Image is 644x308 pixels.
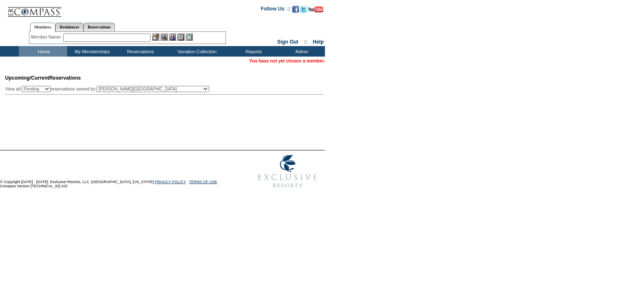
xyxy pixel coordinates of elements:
[5,75,81,81] span: Reservations
[308,8,323,13] a: Subscribe to our YouTube Channel
[115,46,164,57] td: Reservations
[277,46,325,57] td: Admin
[30,23,56,32] a: Members
[67,46,115,57] td: My Memberships
[169,34,176,41] img: Impersonate
[300,8,307,13] a: Follow us on Twitter
[292,6,299,13] img: Become our fan on Facebook
[31,34,63,41] div: Member Name:
[5,75,49,81] span: Upcoming/Current
[277,39,298,45] a: Sign Out
[161,34,168,41] img: View
[189,180,218,184] a: TERMS OF USE
[304,39,307,45] span: ::
[164,46,229,57] td: Vacation Collection
[313,39,324,45] a: Help
[55,23,83,31] a: Residences
[229,46,277,57] td: Reports
[177,34,184,41] img: Reservations
[83,23,115,31] a: Reservations
[5,86,213,92] div: View all: reservations owned by:
[186,34,193,41] img: b_calculator.gif
[250,150,325,192] img: Exclusive Resorts
[155,180,186,184] a: PRIVACY POLICY
[19,46,67,57] td: Home
[300,6,307,13] img: Follow us on Twitter
[292,8,299,13] a: Become our fan on Facebook
[249,58,325,63] span: You have not yet chosen a member.
[308,6,323,13] img: Subscribe to our YouTube Channel
[261,5,291,15] td: Follow Us ::
[152,34,159,41] img: b_edit.gif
